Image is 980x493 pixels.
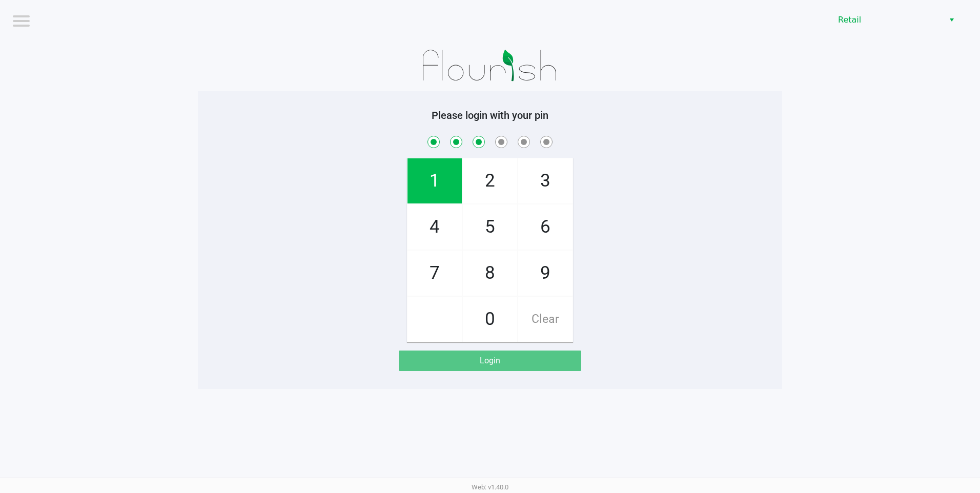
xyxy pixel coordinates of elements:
span: Retail [838,14,938,26]
span: Web: v1.40.0 [472,483,508,491]
span: 5 [463,204,517,250]
h5: Please login with your pin [206,109,774,121]
span: 7 [407,251,462,296]
span: 2 [463,158,517,203]
button: Select [944,11,959,29]
span: 1 [407,158,462,203]
span: 6 [518,204,573,250]
span: 8 [463,251,517,296]
span: 0 [463,297,517,342]
span: 4 [407,204,462,250]
span: 9 [518,251,573,296]
span: 3 [518,158,573,203]
span: Clear [518,297,573,342]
